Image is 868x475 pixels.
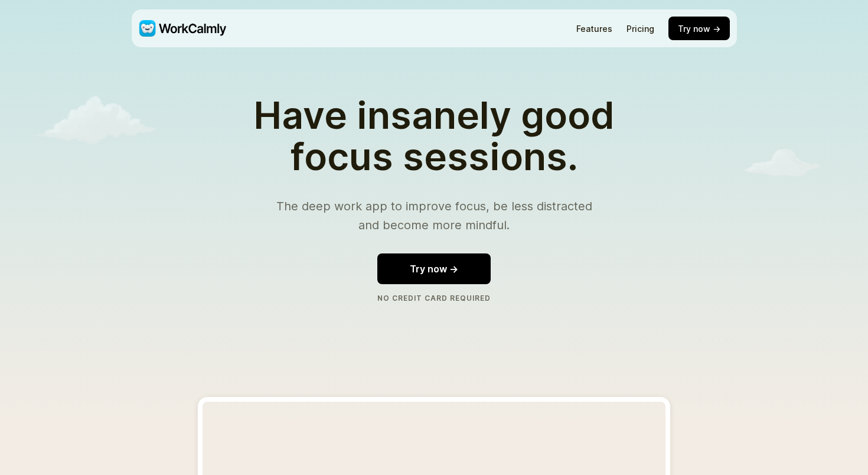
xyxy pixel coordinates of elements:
a: Features [576,24,612,34]
button: Try now → [377,253,491,284]
h1: Have insanely good focus sessions. [237,95,632,178]
a: Pricing [626,24,654,34]
button: Try now → [668,17,730,40]
img: WorkCalmly Logo [139,20,227,37]
p: The deep work app to improve focus, be less distracted and become more mindful. [270,197,598,235]
span: No Credit Card Required [377,294,491,302]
